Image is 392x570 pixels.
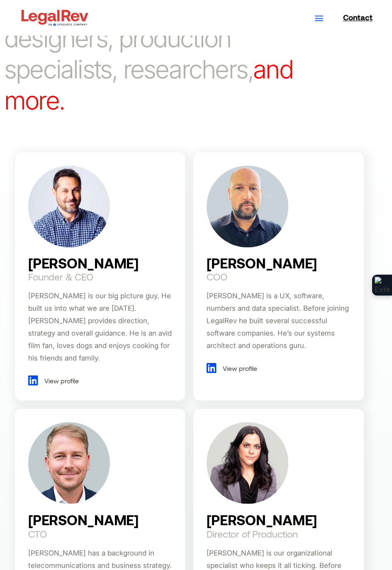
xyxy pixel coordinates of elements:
h2: Director of Production [207,529,297,538]
img: Extension Icon [375,277,390,293]
h2: [PERSON_NAME] [28,256,139,270]
span: [PERSON_NAME] is our big picture guy. He built us into what we are [DATE]. [PERSON_NAME] provides... [28,292,172,362]
span: Contact [343,13,373,21]
span: View profile [42,375,79,387]
a: View profile [28,375,79,387]
a: Contact [334,13,373,21]
h2: [PERSON_NAME] [207,256,317,270]
h2: [PERSON_NAME] [28,512,139,527]
div: Menu Toggle [312,11,326,24]
span: and more. [4,54,293,116]
h2: CTO [28,529,46,538]
h2: [PERSON_NAME] [207,512,317,527]
h2: COO [207,272,227,282]
h2: Founder & CEO [28,272,93,282]
span: [PERSON_NAME] is a UX, software, numbers and data specialist. Before joining LegalRev he built se... [207,292,349,350]
a: View profile [207,362,257,375]
span: View profile [221,362,257,375]
img: Darin Fenn, CEO [28,166,110,247]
